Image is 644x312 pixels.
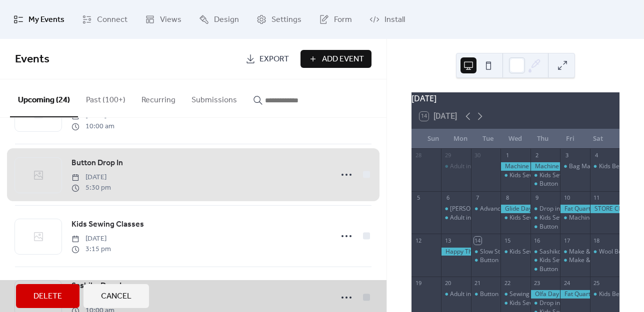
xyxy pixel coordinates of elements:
div: Drop in Free Motion [530,205,560,213]
div: 14 [474,237,481,244]
div: STORE CLOSED [590,205,619,213]
div: Kids Sewing Classes [509,214,565,222]
div: 5 [414,194,422,202]
a: Install [362,4,412,35]
div: Kids Sewing Classes [509,299,565,308]
div: Fat Quarter Friday [560,290,589,299]
div: Slow Stitch Drop In [480,248,532,256]
button: Submissions [183,79,245,116]
span: Design [214,12,239,28]
div: Button Drop In [539,180,580,188]
div: 10 [563,194,570,202]
a: Connect [74,4,135,35]
div: Kids Sewing Classes [539,171,595,180]
div: 6 [444,194,451,202]
div: [PERSON_NAME] FULL [450,205,512,213]
div: Kids Beginner Sewing Class [590,162,619,171]
a: Export [238,50,296,68]
div: 19 [414,280,422,287]
div: Kids Sewing Classes [500,248,530,256]
div: 8 [503,194,511,202]
div: Kids Sewing Classes [530,214,560,222]
button: Delete [16,284,79,308]
div: Mon [447,129,474,149]
div: Adult intro to Sew [441,214,470,222]
div: Fri [556,129,584,149]
span: Views [160,12,181,28]
a: Design [191,4,246,35]
div: Adult intro to Sew [441,290,470,299]
div: Olfa Day [530,290,560,299]
div: Sat [584,129,611,149]
div: Kids Sewing Classes [500,214,530,222]
span: Export [259,53,289,65]
span: Form [334,12,352,28]
div: 16 [533,237,541,244]
button: Cancel [83,284,149,308]
div: 29 [444,152,451,159]
div: 2 [533,152,541,159]
div: Thu [529,129,556,149]
div: Kids Sewing Classes [509,171,565,180]
div: Button Drop In [530,223,560,231]
div: Kids Beginner Sewing Class [590,290,619,299]
div: Machine Doctors [530,162,560,171]
span: Connect [97,12,127,28]
a: Views [137,4,189,35]
div: 21 [474,280,481,287]
div: Button Drop In [471,256,500,265]
div: 3 [563,152,570,159]
div: Adult intro to Sew FULL [450,162,514,171]
div: Make & Take - Pumpkin [560,256,589,265]
div: Make & Take - Pumpkin [569,248,634,256]
div: 7 [474,194,481,202]
div: Advanced Sampler Needle Book Drop in [471,205,500,213]
a: Form [311,4,359,35]
div: Bag Makers Drop in [560,162,589,171]
span: Install [384,12,405,28]
div: Button Drop In [471,290,500,299]
span: Events [15,48,49,70]
div: 30 [474,152,481,159]
div: Button Drop In [480,290,520,299]
div: Sewing Day Dropin [509,290,562,299]
div: Wool Bowl Class [590,248,619,256]
div: 17 [563,237,570,244]
div: 23 [533,280,541,287]
div: Kids Sewing Classes [500,299,530,308]
div: 11 [593,194,600,202]
span: Delete [33,291,62,303]
div: Kids Sewing Classes [539,256,595,265]
span: Add Event [322,53,364,65]
div: 24 [563,280,570,287]
div: Advanced Sampler Needle Book Drop in [480,205,591,213]
div: Sun [419,129,447,149]
div: Button Drop In [539,265,580,274]
div: 12 [414,237,422,244]
a: Add Event [300,50,371,68]
div: Machine Embroidery Club [560,214,589,222]
div: Bag Makers Drop in [569,162,624,171]
button: Upcoming (24) [10,79,78,117]
div: Button Drop In [530,180,560,188]
div: Kids Sewing Classes [509,248,565,256]
div: Glide Day [500,205,530,213]
div: Kids Sewing Classes [530,171,560,180]
div: Machine Embroidery Club [569,214,641,222]
div: Kids Sewing Classes [530,256,560,265]
div: Make & Take - Pumpkin [560,248,589,256]
button: Recurring [133,79,183,116]
span: My Events [28,12,64,28]
div: 9 [533,194,541,202]
div: Terry Roland FULL [441,205,470,213]
div: Happy Thanksgiving [441,248,470,256]
div: Slow Stitch Drop In [471,248,500,256]
div: Fat Quarter Friday [560,205,589,213]
div: Drop in Free Motion [530,299,560,308]
div: Make & Take - Pumpkin [569,256,634,265]
div: Sashiko Drop In [539,248,583,256]
a: My Events [6,4,72,35]
div: 15 [503,237,511,244]
span: Settings [271,12,301,28]
div: 25 [593,280,600,287]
